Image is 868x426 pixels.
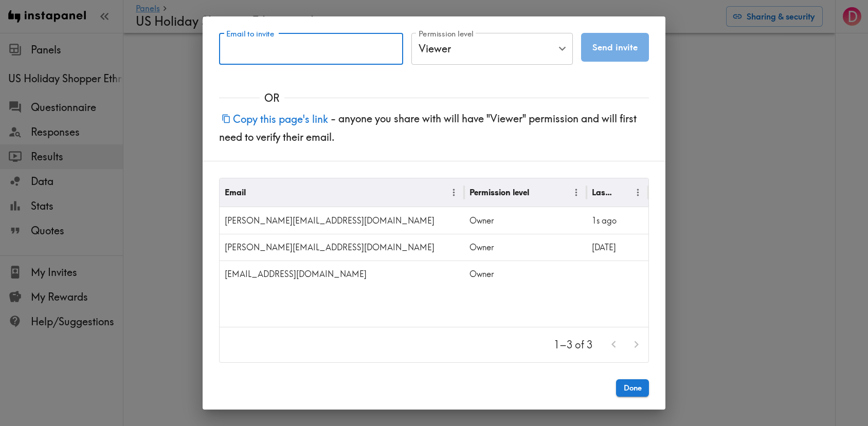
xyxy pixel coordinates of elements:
[568,184,584,200] button: Menu
[219,108,331,130] button: Copy this page's link
[530,184,546,200] button: Sort
[220,207,464,234] div: danielle@januarydigital.com
[630,184,646,200] button: Menu
[446,184,462,200] button: Menu
[225,187,246,197] div: Email
[554,338,592,352] p: 1–3 of 3
[247,184,263,200] button: Sort
[411,33,573,65] div: Viewer
[220,234,464,261] div: sarah@januarydigital.com
[614,184,630,200] button: Sort
[592,187,613,197] div: Last Viewed
[220,261,464,287] div: vic@januarydigital.com
[260,91,284,105] span: OR
[464,207,587,234] div: Owner
[419,28,474,40] label: Permission level
[592,242,616,252] span: [DATE]
[616,379,649,397] button: Done
[203,105,665,161] div: - anyone you share with will have "Viewer" permission and will first need to verify their email.
[464,234,587,261] div: Owner
[226,28,274,40] label: Email to invite
[469,187,529,197] div: Permission level
[592,215,617,226] span: 1s ago
[581,33,649,62] button: Send invite
[464,261,587,287] div: Owner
